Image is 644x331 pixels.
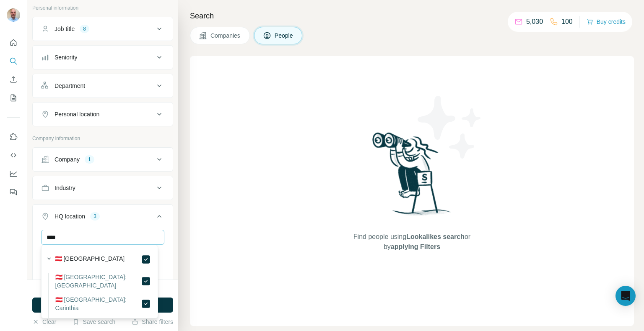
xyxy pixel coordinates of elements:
h4: Search [190,10,634,22]
img: Surfe Illustration - Woman searching with binoculars [369,130,456,223]
button: My lists [7,90,20,105]
span: Find people using or by [345,232,479,252]
div: 1 [85,156,94,163]
button: HQ location3 [33,206,173,230]
button: Dashboard [7,166,20,181]
button: Seniority [33,47,173,67]
div: Seniority [55,53,77,62]
button: Quick start [7,35,20,50]
p: Company information [32,135,173,142]
p: 5,030 [526,17,543,27]
p: 100 [561,17,573,27]
button: Company1 [33,149,173,169]
button: Save search [73,318,115,326]
span: Companies [210,31,241,40]
button: Personal location [33,104,173,124]
button: Use Surfe on LinkedIn [7,129,20,144]
label: 🇦🇹 [GEOGRAPHIC_DATA]: [GEOGRAPHIC_DATA] [55,273,141,290]
button: Share filters [132,318,173,326]
div: Open Intercom Messenger [615,286,636,306]
button: Use Surfe API [7,148,20,163]
span: applying Filters [391,243,440,250]
button: Industry [33,178,173,198]
div: 3 [90,213,100,220]
label: 🇦🇹 [GEOGRAPHIC_DATA]: Carinthia [55,295,141,312]
button: Clear [32,318,56,326]
img: Avatar [7,8,20,22]
div: Department [55,82,85,90]
div: 8 [80,25,89,33]
img: Surfe Illustration - Stars [412,90,488,165]
button: Run search [32,298,173,313]
div: Industry [55,184,75,192]
button: Enrich CSV [7,72,20,87]
p: Personal information [32,4,173,12]
button: Job title8 [33,19,173,39]
button: Search [7,54,20,69]
div: Personal location [55,110,99,118]
span: Lookalikes search [406,233,465,240]
button: Feedback [7,185,20,200]
div: HQ location [55,212,85,221]
button: Buy credits [587,16,626,28]
label: 🇦🇹 [GEOGRAPHIC_DATA] [55,254,125,264]
div: Job title [55,25,75,33]
span: People [275,31,294,40]
button: Department [33,76,173,96]
div: Company [55,155,80,164]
